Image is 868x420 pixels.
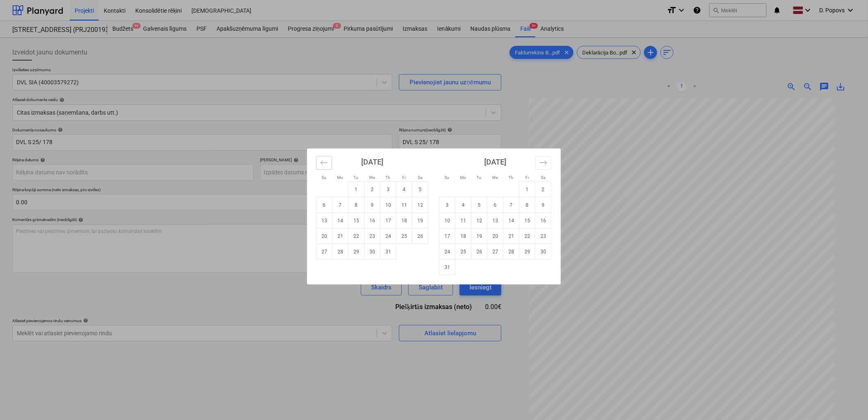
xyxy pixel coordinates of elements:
td: Friday, August 8, 2025 [519,197,535,213]
td: Saturday, August 9, 2025 [535,197,551,213]
td: Wednesday, July 30, 2025 [365,244,380,260]
td: Monday, August 11, 2025 [456,213,472,228]
td: Thursday, July 10, 2025 [380,197,396,213]
strong: [DATE] [361,158,383,166]
td: Wednesday, August 6, 2025 [488,197,503,213]
td: Sunday, July 27, 2025 [317,244,333,260]
iframe: Chat Widget [827,381,868,420]
small: Th [386,175,391,180]
td: Sunday, August 10, 2025 [440,213,456,228]
td: Wednesday, August 13, 2025 [488,213,503,228]
td: Wednesday, July 16, 2025 [365,213,380,228]
td: Tuesday, July 22, 2025 [349,228,365,244]
td: Thursday, August 7, 2025 [503,197,519,213]
small: Fr [402,175,406,180]
td: Tuesday, July 29, 2025 [349,244,365,260]
small: Sa [541,175,545,180]
small: Tu [354,175,359,180]
td: Thursday, August 14, 2025 [503,213,519,228]
td: Friday, July 25, 2025 [396,228,412,244]
td: Sunday, August 3, 2025 [440,197,456,213]
td: Saturday, July 5, 2025 [412,182,428,197]
td: Thursday, July 31, 2025 [380,244,396,260]
td: Tuesday, July 1, 2025 [349,182,365,197]
td: Monday, July 7, 2025 [333,197,349,213]
td: Wednesday, August 20, 2025 [488,228,503,244]
td: Friday, August 15, 2025 [519,213,535,228]
button: Move backward to switch to the previous month. [316,156,332,170]
td: Tuesday, July 15, 2025 [349,213,365,228]
small: Mo [337,175,343,180]
td: Tuesday, August 12, 2025 [472,213,488,228]
small: Th [509,175,514,180]
small: Su [322,175,327,180]
div: Calendar [307,149,561,285]
td: Wednesday, July 23, 2025 [365,228,380,244]
td: Monday, July 28, 2025 [333,244,349,260]
td: Sunday, July 13, 2025 [317,213,333,228]
td: Friday, August 1, 2025 [519,182,535,197]
td: Saturday, August 2, 2025 [535,182,551,197]
td: Saturday, August 30, 2025 [535,244,551,260]
small: We [492,175,498,180]
td: Monday, July 14, 2025 [333,213,349,228]
td: Monday, August 25, 2025 [456,244,472,260]
td: Tuesday, July 8, 2025 [349,197,365,213]
td: Saturday, July 26, 2025 [412,228,428,244]
td: Sunday, July 6, 2025 [317,197,333,213]
td: Tuesday, August 26, 2025 [472,244,488,260]
small: Sa [418,175,422,180]
td: Friday, July 18, 2025 [396,213,412,228]
td: Sunday, July 20, 2025 [317,228,333,244]
strong: [DATE] [484,158,506,166]
td: Saturday, July 12, 2025 [412,197,428,213]
td: Saturday, August 23, 2025 [535,228,551,244]
button: Move forward to switch to the next month. [535,156,551,170]
small: Su [445,175,450,180]
td: Wednesday, August 27, 2025 [488,244,503,260]
td: Friday, August 29, 2025 [519,244,535,260]
small: Mo [460,175,466,180]
td: Wednesday, July 9, 2025 [365,197,380,213]
small: We [369,175,375,180]
small: Fr [525,175,529,180]
td: Thursday, July 3, 2025 [380,182,396,197]
td: Sunday, August 31, 2025 [440,260,456,275]
td: Thursday, July 24, 2025 [380,228,396,244]
td: Friday, July 11, 2025 [396,197,412,213]
td: Tuesday, August 19, 2025 [472,228,488,244]
td: Friday, August 22, 2025 [519,228,535,244]
td: Sunday, August 24, 2025 [440,244,456,260]
td: Friday, July 4, 2025 [396,182,412,197]
td: Saturday, July 19, 2025 [412,213,428,228]
td: Thursday, July 17, 2025 [380,213,396,228]
td: Monday, July 21, 2025 [333,228,349,244]
td: Wednesday, July 2, 2025 [365,182,380,197]
td: Saturday, August 16, 2025 [535,213,551,228]
td: Thursday, August 21, 2025 [503,228,519,244]
td: Tuesday, August 5, 2025 [472,197,488,213]
small: Tu [477,175,482,180]
td: Monday, August 4, 2025 [456,197,472,213]
td: Sunday, August 17, 2025 [440,228,456,244]
td: Monday, August 18, 2025 [456,228,472,244]
td: Thursday, August 28, 2025 [503,244,519,260]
